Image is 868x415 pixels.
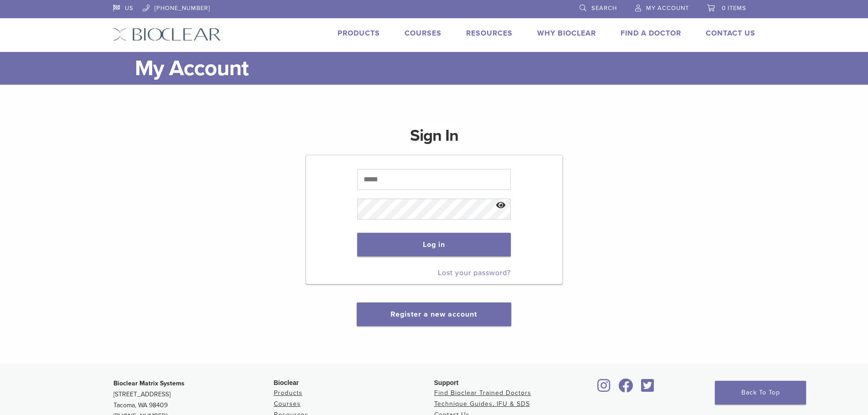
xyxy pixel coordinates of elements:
[274,389,303,397] a: Products
[638,384,657,393] a: Bioclear
[616,384,637,393] a: Bioclear
[595,384,614,393] a: Bioclear
[434,400,530,408] a: Technique Guides, IFU & SDS
[135,52,755,85] h1: My Account
[405,29,442,38] a: Courses
[434,389,531,397] a: Find Bioclear Trained Doctors
[390,310,477,319] a: Register a new account
[706,29,755,38] a: Contact Us
[113,28,221,41] img: Bioclear
[621,29,681,38] a: Find A Doctor
[357,302,511,326] button: Register a new account
[491,194,511,217] button: Show password
[537,29,596,38] a: Why Bioclear
[274,400,301,408] a: Courses
[338,29,380,38] a: Products
[591,5,617,12] span: Search
[438,268,511,277] a: Lost your password?
[410,125,458,154] h1: Sign In
[434,379,459,386] span: Support
[357,233,511,256] button: Log in
[646,5,689,12] span: My Account
[466,29,513,38] a: Resources
[274,379,299,386] span: Bioclear
[715,381,806,405] a: Back To Top
[113,379,185,387] strong: Bioclear Matrix Systems
[722,5,746,12] span: 0 items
